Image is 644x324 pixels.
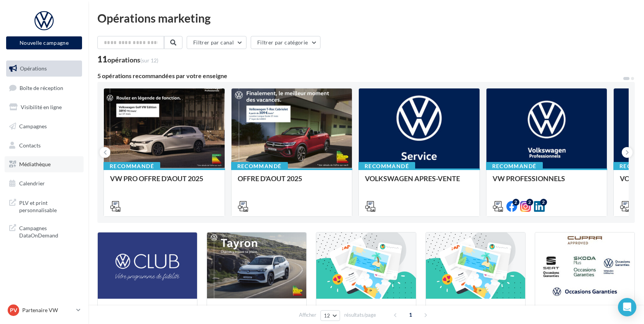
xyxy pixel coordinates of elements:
span: Boîte de réception [20,84,63,91]
span: VW PRO OFFRE D'AOUT 2025 [110,174,203,183]
span: Opérations [20,65,47,72]
span: VW PROFESSIONNELS [493,174,565,183]
div: Recommandé [231,162,288,170]
button: Filtrer par catégorie [251,36,320,49]
span: Campagnes [19,123,47,129]
span: Opération libre [322,304,369,313]
a: Médiathèque [5,156,84,172]
a: Boîte de réception [5,80,84,96]
div: 2 [513,199,519,206]
div: 2 [526,199,533,206]
a: Visibilité en ligne [5,99,84,115]
a: Contacts [5,137,84,154]
span: VW CLUB [104,304,135,313]
span: Campagnes DataOnDemand [19,223,79,239]
button: 12 [320,310,340,321]
span: résultats/page [344,311,376,319]
span: Médiathèque [19,161,51,167]
a: Opérations [5,61,84,77]
span: PLV et print personnalisable [19,198,79,214]
a: PV Partenaire VW [6,303,82,317]
p: Partenaire VW [22,306,73,314]
a: Campagnes DataOnDemand [5,220,84,242]
span: (sur 12) [140,57,158,64]
div: Open Intercom Messenger [618,298,636,316]
span: Visibilité en ligne [21,104,62,110]
div: Recommandé [358,162,415,170]
a: Calendrier [5,175,84,191]
div: Opérations marketing [97,12,635,24]
span: Contacts [19,142,41,148]
div: 2 [540,199,547,206]
span: 12 [324,313,330,319]
div: Recommandé [486,162,543,170]
div: opérations [107,56,158,63]
span: OFFRE D'AOUT 2025 [238,174,302,183]
button: Nouvelle campagne [6,36,82,49]
span: Afficher [299,311,316,319]
div: Recommandé [103,162,160,170]
span: VOLKSWAGEN APRES-VENTE [365,174,460,183]
button: Filtrer par canal [187,36,246,49]
a: Campagnes [5,118,84,134]
div: 11 [97,55,158,64]
span: OCCASIONS GARANTIES [541,304,622,313]
span: PV [10,306,17,314]
span: Campagnes sponsorisées OPO [432,304,508,321]
span: 1 [404,309,417,321]
div: 5 opérations recommandées par votre enseigne [97,73,623,79]
a: PLV et print personnalisable [5,195,84,217]
span: Calendrier [19,180,45,187]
